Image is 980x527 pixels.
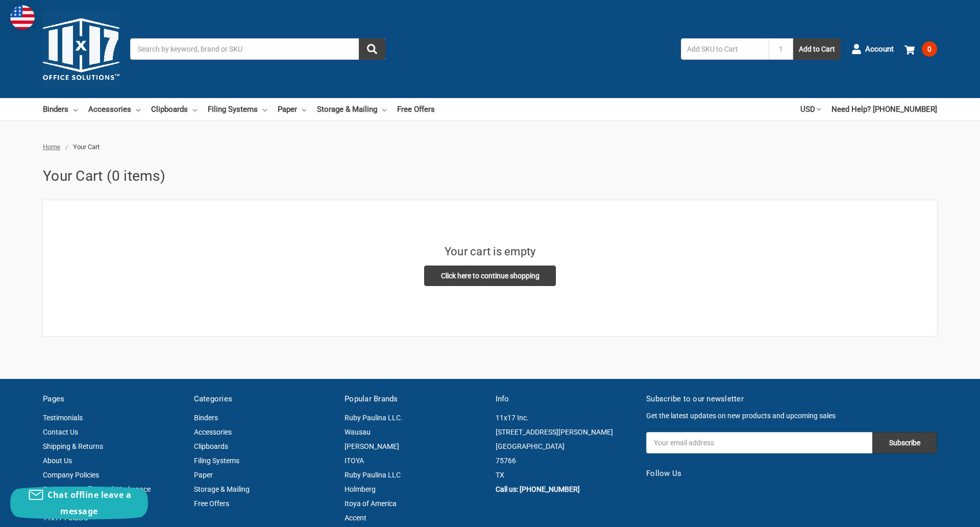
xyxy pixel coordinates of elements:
[793,38,841,60] button: Add to Cart
[43,143,60,151] a: Home
[800,98,821,121] a: USD
[345,414,403,422] a: Ruby Paulina LLC.
[345,428,371,436] a: Wausau
[194,442,228,450] a: Clipboards
[10,487,148,519] button: Chat offline leave a message
[43,514,88,522] a: 11x17 Folders
[194,499,229,508] a: Free Offers
[896,499,980,527] iframe: Google Customer Reviews
[646,432,872,453] input: Your email address
[43,457,72,465] a: About Us
[345,514,366,522] a: Accent
[345,393,485,405] h5: Popular Brands
[194,457,239,465] a: Filing Systems
[194,428,232,436] a: Accessories
[10,5,35,30] img: duty and tax information for United States
[345,457,364,465] a: ITOYA
[345,499,397,508] a: Itoya of America
[43,11,119,87] img: 11x17.com
[345,442,399,450] a: [PERSON_NAME]
[47,489,131,517] span: Chat offline leave a message
[872,432,937,453] input: Subscribe
[646,468,937,480] h5: Follow Us
[345,485,376,493] a: Holmberg
[43,98,78,121] a: Binders
[194,471,213,479] a: Paper
[88,98,140,121] a: Accessories
[43,414,83,422] a: Testimonials
[424,266,556,286] a: Click here to continue shopping
[317,98,386,121] a: Storage & Mailing
[43,393,183,405] h5: Pages
[646,411,937,421] p: Get the latest updates on new products and upcoming sales
[43,165,937,187] h1: Your Cart (0 items)
[194,414,218,422] a: Binders
[851,36,894,62] a: Account
[496,485,580,493] a: Call us: [PHONE_NUMBER]
[130,38,385,60] input: Search by keyword, brand or SKU
[922,41,937,57] span: 0
[43,442,103,450] a: Shipping & Returns
[208,98,267,121] a: Filing Systems
[831,98,937,121] a: Need Help? [PHONE_NUMBER]
[865,43,894,55] span: Account
[194,485,250,493] a: Storage & Mailing
[496,393,636,405] h5: Info
[496,411,636,482] address: 11x17 Inc. [STREET_ADDRESS][PERSON_NAME] [GEOGRAPHIC_DATA] 75766 TX
[646,393,937,405] h5: Subscribe to our newsletter
[151,98,197,121] a: Clipboards
[904,36,937,62] a: 0
[73,143,100,151] span: Your Cart
[445,243,536,260] h3: Your cart is empty
[397,98,435,121] a: Free Offers
[681,38,769,60] input: Add SKU to Cart
[278,98,306,121] a: Paper
[345,471,401,479] a: Ruby Paulina LLC
[194,393,334,405] h5: Categories
[43,428,78,436] a: Contact Us
[43,471,99,479] a: Company Policies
